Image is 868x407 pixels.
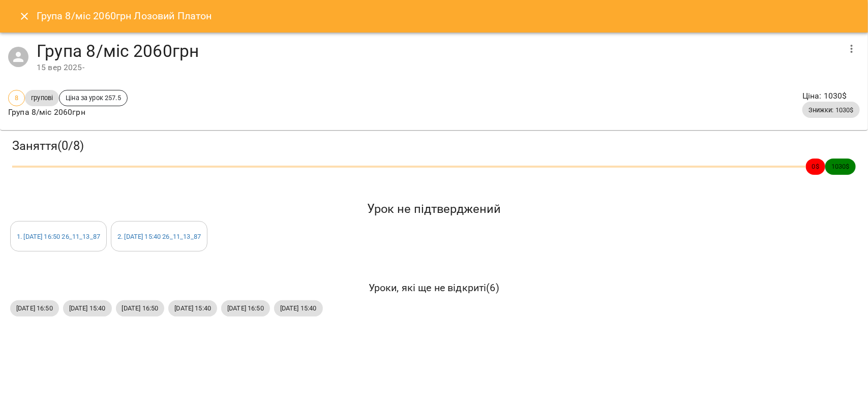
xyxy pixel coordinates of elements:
div: 15 вер 2025 - [37,61,840,74]
span: 8 [9,93,24,103]
span: Ціна за урок 257.5 [59,93,127,103]
span: Знижки: 1030$ [802,105,860,115]
h6: Група 8/міс 2060грн Лозовий Платон [37,8,212,24]
p: Група 8/міс 2060грн [8,106,128,118]
span: [DATE] 16:50 [10,303,59,313]
button: Close [12,4,37,28]
span: [DATE] 16:50 [116,303,165,313]
h3: Заняття ( 0 / 8 ) [12,138,856,154]
p: Ціна : 1030 $ [802,90,860,102]
span: групові [25,93,59,103]
a: 1. [DATE] 16:50 26_11_13_87 [17,233,100,240]
span: [DATE] 15:40 [274,303,323,313]
span: 0 $ [806,162,825,171]
h4: Група 8/міс 2060грн [37,41,840,61]
span: 1030 $ [825,162,856,171]
h5: Урок не підтверджений [10,201,858,217]
h6: Уроки, які ще не відкриті ( 6 ) [10,280,858,296]
span: [DATE] 16:50 [221,303,270,313]
span: [DATE] 15:40 [168,303,217,313]
a: 2. [DATE] 15:40 26_11_13_87 [117,233,201,240]
span: [DATE] 15:40 [63,303,112,313]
